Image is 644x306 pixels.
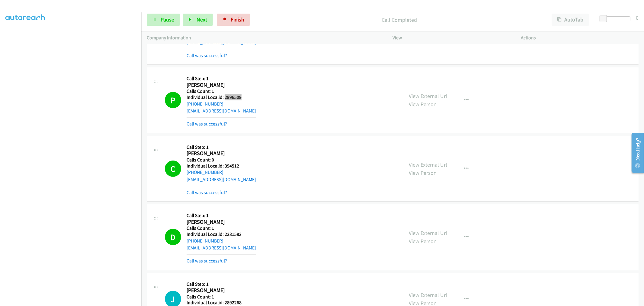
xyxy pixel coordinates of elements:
[217,14,250,26] a: Finish
[197,16,207,23] span: Next
[187,219,249,226] h2: [PERSON_NAME]
[409,101,437,108] a: View Person
[187,82,249,89] h2: [PERSON_NAME]
[409,238,437,245] a: View Person
[552,14,589,26] button: AutoTab
[165,92,181,108] h1: P
[409,93,447,99] a: View External Url
[187,163,256,169] h5: Individual Localid: 394512
[187,294,256,300] h5: Calls Count: 1
[187,150,249,157] h2: [PERSON_NAME]
[521,34,639,41] p: Actions
[187,169,223,175] a: [PHONE_NUMBER]
[147,34,382,41] p: Company Information
[187,190,227,195] a: Call was successful?
[187,238,223,244] a: [PHONE_NUMBER]
[165,229,181,245] h1: D
[258,16,541,24] p: Call Completed
[393,34,510,41] p: View
[187,177,256,182] a: [EMAIL_ADDRESS][DOMAIN_NAME]
[187,53,227,58] a: Call was successful?
[187,76,256,82] h5: Call Step: 1
[165,161,181,177] h1: C
[187,281,256,287] h5: Call Step: 1
[187,213,256,219] h5: Call Step: 1
[636,14,639,22] div: 0
[183,14,213,26] button: Next
[187,300,256,306] h5: Individual Localid: 2892268
[161,16,174,23] span: Pause
[409,169,437,176] a: View Person
[187,245,256,251] a: [EMAIL_ADDRESS][DOMAIN_NAME]
[187,108,256,114] a: [EMAIL_ADDRESS][DOMAIN_NAME]
[187,101,223,107] a: [PHONE_NUMBER]
[627,129,644,177] iframe: Resource Center
[603,16,630,21] div: Delay between calls (in seconds)
[187,258,227,264] a: Call was successful?
[409,161,447,168] a: View External Url
[187,287,249,294] h2: [PERSON_NAME]
[187,225,256,231] h5: Calls Count: 1
[187,157,256,163] h5: Calls Count: 0
[409,291,447,298] a: View External Url
[5,18,141,305] iframe: Dialpad
[187,144,256,150] h5: Call Step: 1
[231,16,244,23] span: Finish
[147,14,180,26] a: Pause
[187,88,256,94] h5: Calls Count: 1
[409,229,447,236] a: View External Url
[187,94,256,100] h5: Individual Localid: 2996509
[187,231,256,237] h5: Individual Localid: 2381583
[187,121,227,127] a: Call was successful?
